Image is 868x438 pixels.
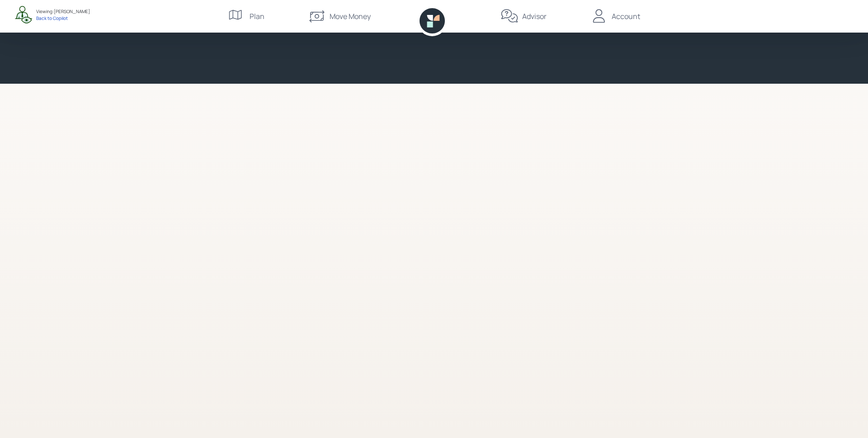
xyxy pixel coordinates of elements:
div: Move Money [330,11,371,22]
div: Advisor [522,11,547,22]
div: Viewing: [PERSON_NAME] [36,8,90,15]
img: Retirable loading [423,206,445,228]
div: Account [612,11,640,22]
div: Plan [250,11,264,22]
div: Back to Copilot [36,15,90,21]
